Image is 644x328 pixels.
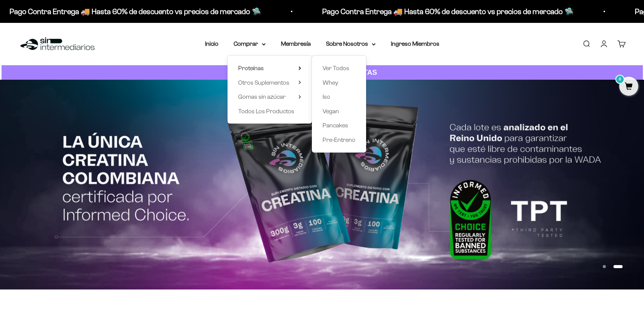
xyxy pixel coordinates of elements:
[323,93,330,100] span: Iso
[238,79,289,86] span: Otros Suplementos
[238,108,294,114] span: Todos Los Productos
[323,135,355,145] a: Pre-Entreno
[323,122,348,129] span: Pancakes
[238,106,301,116] a: Todos Los Productos
[619,83,638,91] a: 0
[238,63,301,73] summary: Proteínas
[238,93,286,100] span: Gomas sin azúcar
[323,79,338,86] span: Whey
[205,40,218,47] a: Inicio
[323,65,349,71] span: Ver Todos
[281,40,311,47] a: Membresía
[238,65,264,71] span: Proteínas
[238,92,301,102] summary: Gomas sin azúcar
[323,78,355,88] a: Whey
[320,5,571,18] p: Pago Contra Entrega 🚚 Hasta 60% de descuento vs precios de mercado 🛸
[323,106,355,116] a: Vegan
[323,92,355,102] a: Iso
[615,75,625,84] mark: 0
[7,5,259,18] p: Pago Contra Entrega 🚚 Hasta 60% de descuento vs precios de mercado 🛸
[326,39,376,49] summary: Sobre Nosotros
[323,137,355,143] span: Pre-Entreno
[2,65,643,80] a: CUANTA PROTEÍNA NECESITAS
[323,108,339,114] span: Vegan
[238,78,301,88] summary: Otros Suplementos
[391,40,439,47] a: Ingreso Miembros
[234,39,266,49] summary: Comprar
[323,63,355,73] a: Ver Todos
[323,121,355,130] a: Pancakes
